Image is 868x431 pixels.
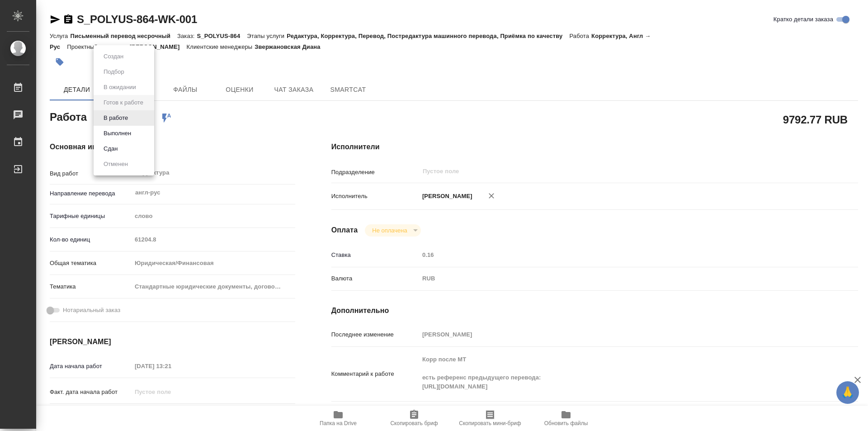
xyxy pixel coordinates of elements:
[101,82,139,92] button: В ожидании
[101,128,134,138] button: Выполнен
[101,67,127,77] button: Подбор
[101,98,146,108] button: Готов к работе
[101,144,120,154] button: Сдан
[101,159,131,169] button: Отменен
[101,113,131,123] button: В работе
[101,52,126,62] button: Создан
